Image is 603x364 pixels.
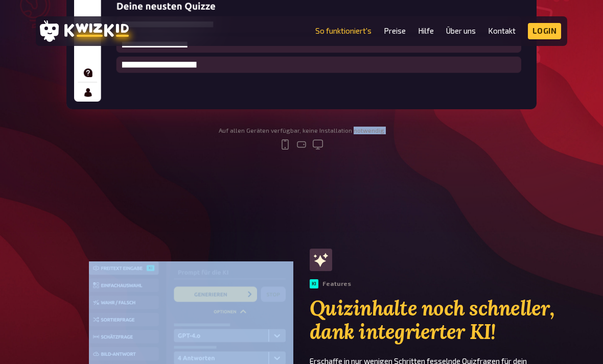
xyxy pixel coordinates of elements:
[310,279,351,288] div: Features
[295,138,308,151] svg: tablet
[315,27,372,35] a: So funktioniert's
[312,138,324,151] svg: desktop
[418,27,434,35] a: Hilfe
[219,127,384,134] div: Auf allen Geräten verfügbar, keine Installation notwendig
[310,279,318,288] div: KI
[528,23,562,39] a: Login
[279,138,291,151] svg: mobile
[488,27,516,35] a: Kontakt
[384,27,406,35] a: Preise
[310,297,567,344] h2: Quizinhalte noch schneller, dank integrierter KI!
[446,27,476,35] a: Über uns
